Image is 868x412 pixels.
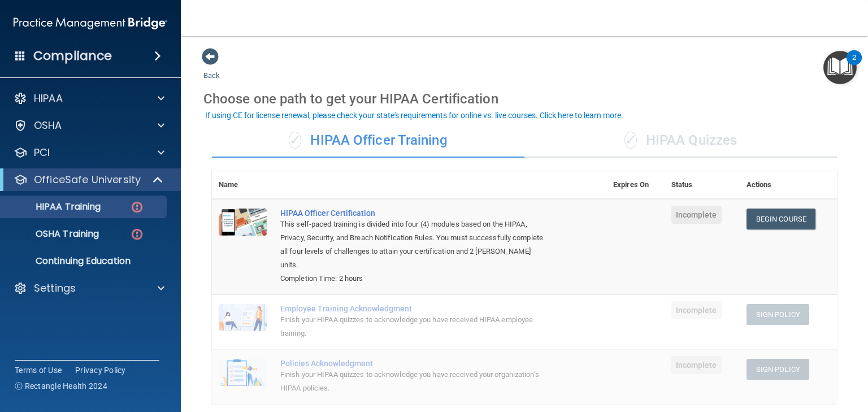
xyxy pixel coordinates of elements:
button: If using CE for license renewal, please check your state's requirements for online vs. live cours... [203,110,625,121]
div: Completion Time: 2 hours [280,272,550,285]
p: PCI [34,146,50,159]
a: PCI [14,146,164,159]
div: 2 [852,58,856,72]
h4: Compliance [33,48,112,64]
img: danger-circle.6113f641.png [130,227,144,241]
button: Sign Policy [747,304,809,325]
a: Terms of Use [15,365,62,376]
p: HIPAA [34,92,63,105]
th: Name [212,171,274,199]
div: Finish your HIPAA quizzes to acknowledge you have received your organization’s HIPAA policies. [280,368,550,395]
p: OSHA [34,119,62,132]
button: Sign Policy [747,359,809,380]
img: PMB logo [14,12,167,34]
span: Incomplete [671,356,722,374]
div: Finish your HIPAA quizzes to acknowledge you have received HIPAA employee training. [280,313,550,340]
a: HIPAA Officer Certification [280,209,550,218]
a: Begin Course [747,209,815,229]
th: Actions [740,171,837,199]
a: Privacy Policy [75,365,126,376]
p: Settings [34,281,76,295]
span: ✓ [289,132,301,149]
div: HIPAA Quizzes [524,124,837,158]
div: Employee Training Acknowledgment [280,304,550,313]
p: HIPAA Training [7,201,101,212]
img: danger-circle.6113f641.png [130,200,144,214]
div: If using CE for license renewal, please check your state's requirements for online vs. live cours... [205,111,623,119]
a: Settings [14,281,164,295]
div: Policies Acknowledgment [280,359,550,368]
p: OSHA Training [7,228,99,240]
div: This self-paced training is divided into four (4) modules based on the HIPAA, Privacy, Security, ... [280,218,550,272]
a: OfficeSafe University [14,173,164,187]
span: Incomplete [671,206,722,224]
div: Choose one path to get your HIPAA Certification [203,83,845,115]
p: Continuing Education [7,255,162,267]
span: Incomplete [671,301,722,319]
p: OfficeSafe University [34,173,141,187]
a: Back [203,58,220,80]
span: Ⓒ Rectangle Health 2024 [15,380,107,392]
a: OSHA [14,119,164,132]
span: ✓ [624,132,637,149]
div: HIPAA Officer Training [212,124,524,158]
th: Status [665,171,740,199]
button: Open Resource Center, 2 new notifications [823,51,857,84]
th: Expires On [606,171,665,199]
a: HIPAA [14,92,164,105]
